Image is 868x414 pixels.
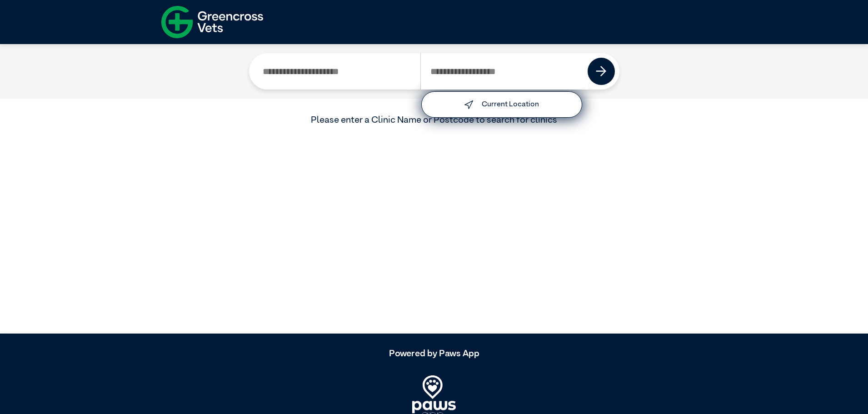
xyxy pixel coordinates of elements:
[161,348,707,359] h5: Powered by Paws App
[596,66,607,77] img: icon-right
[161,2,263,42] img: f-logo
[482,101,539,108] label: Current Location
[161,113,707,127] div: Please enter a Clinic Name or Postcode to search for clinics
[254,53,421,90] input: Search by Clinic Name
[420,53,588,90] input: Search by Postcode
